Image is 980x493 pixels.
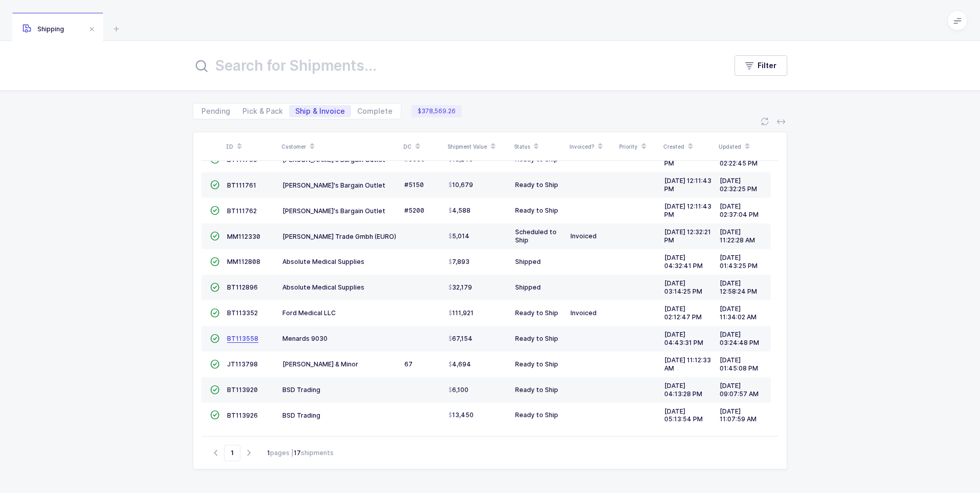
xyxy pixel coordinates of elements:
[282,283,364,291] span: Absolute Medical Supplies
[664,254,703,270] span: [DATE] 04:32:41 PM
[448,181,473,189] span: 10,679
[210,207,219,214] span: 
[294,449,301,457] b: 17
[664,407,703,423] span: [DATE] 05:13:54 PM
[210,309,219,317] span: 
[447,138,508,155] div: Shipment Value
[227,360,258,368] span: JT113798
[295,108,345,115] span: Ship & Invoice
[664,356,711,372] span: [DATE] 11:12:33 AM
[227,156,257,163] span: BT111760
[210,360,219,368] span: 
[720,279,757,295] span: [DATE] 12:58:24 PM
[448,335,473,343] span: 67,154
[720,254,758,270] span: [DATE] 01:43:25 PM
[570,309,612,317] div: Invoiced
[619,138,657,155] div: Priority
[193,53,714,78] input: Search for Shipments...
[282,360,358,368] span: [PERSON_NAME] & Minor
[448,360,471,368] span: 4,694
[720,331,759,346] span: [DATE] 03:24:48 PM
[226,138,275,155] div: ID
[515,181,558,189] span: Ready to Ship
[515,309,558,317] span: Ready to Ship
[448,309,474,317] span: 111,921
[664,177,711,193] span: [DATE] 12:11:43 PM
[281,138,397,155] div: Customer
[282,207,385,215] span: [PERSON_NAME]'s Bargain Outlet
[664,279,702,295] span: [DATE] 03:14:25 PM
[227,181,256,189] span: BT111761
[570,232,612,240] div: Invoiced
[448,411,474,419] span: 13,450
[515,207,558,214] span: Ready to Ship
[403,138,441,155] div: DC
[227,258,260,265] span: MM112808
[210,181,219,189] span: 
[448,386,468,394] span: 6,100
[448,283,472,292] span: 32,179
[201,108,230,115] span: Pending
[210,283,219,291] span: 
[448,232,469,240] span: 5,014
[664,382,702,398] span: [DATE] 04:13:28 PM
[227,207,257,215] span: BT111762
[210,232,219,240] span: 
[227,412,258,419] span: BT113926
[720,407,757,423] span: [DATE] 11:07:59 AM
[734,55,787,76] button: Filter
[210,335,219,342] span: 
[267,448,334,458] div: pages | shipments
[515,335,558,342] span: Ready to Ship
[663,138,712,155] div: Created
[720,202,759,218] span: [DATE] 02:37:04 PM
[242,108,283,115] span: Pick & Pack
[227,233,260,240] span: MM112330
[282,335,328,342] span: Menards 9030
[448,207,471,215] span: 4,588
[210,411,219,419] span: 
[664,305,702,321] span: [DATE] 02:12:47 PM
[282,386,320,394] span: BSD Trading
[267,449,270,457] b: 1
[282,233,396,240] span: [PERSON_NAME] Trade Gmbh (EURO)
[515,228,557,244] span: Scheduled to Ship
[720,356,758,372] span: [DATE] 01:45:08 PM
[720,305,757,321] span: [DATE] 11:34:02 AM
[720,177,757,193] span: [DATE] 02:32:25 PM
[282,258,364,265] span: Absolute Medical Supplies
[448,258,469,266] span: 7,893
[282,309,336,317] span: Ford Medical LLC
[412,105,462,117] span: $378,569.26
[514,138,563,155] div: Status
[515,411,558,419] span: Ready to Ship
[282,412,320,419] span: BSD Trading
[404,207,424,214] span: #5200
[227,283,258,291] span: BT112896
[404,181,424,189] span: #5150
[515,360,558,368] span: Ready to Ship
[719,138,768,155] div: Updated
[664,228,711,244] span: [DATE] 12:32:21 PM
[664,202,711,218] span: [DATE] 12:11:43 PM
[515,386,558,394] span: Ready to Ship
[404,360,413,368] span: 67
[758,60,777,71] span: Filter
[569,138,613,155] div: Invoiced?
[357,108,393,115] span: Complete
[720,382,759,398] span: [DATE] 09:07:57 AM
[664,331,703,346] span: [DATE] 04:43:31 PM
[282,181,385,189] span: [PERSON_NAME]'s Bargain Outlet
[227,335,258,342] span: BT113558
[515,283,541,291] span: Shipped
[210,258,219,265] span: 
[515,258,541,265] span: Shipped
[23,25,64,33] span: Shipping
[720,228,755,244] span: [DATE] 11:22:28 AM
[282,156,385,163] span: [PERSON_NAME]'s Bargain Outlet
[210,386,219,394] span: 
[227,386,258,394] span: BT113920
[227,309,258,317] span: BT113352
[224,445,240,461] span: Go to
